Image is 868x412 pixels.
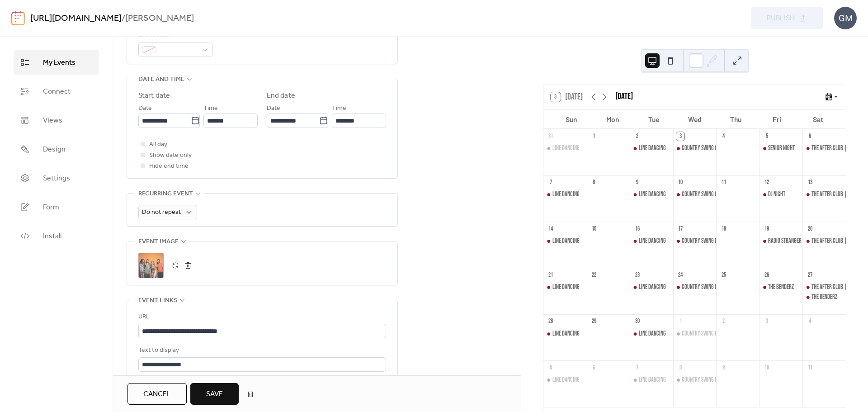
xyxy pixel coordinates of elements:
[138,237,179,247] span: Event image
[802,293,846,302] div: The Benderz
[14,224,99,248] a: Install
[125,10,194,27] b: [PERSON_NAME]
[639,190,666,199] div: Line Dancing
[633,132,641,140] div: 2
[715,109,756,129] div: Thu
[676,179,684,187] div: 10
[719,225,727,233] div: 18
[682,237,745,246] div: Country Swing & Line Dancing
[763,132,771,140] div: 5
[190,383,239,405] button: Save
[682,283,745,292] div: Country Swing & Line Dancing
[633,364,641,372] div: 7
[138,103,152,114] span: Date
[142,206,181,218] span: Do not repeat
[43,144,66,155] span: Design
[763,225,771,233] div: 19
[682,329,745,338] div: Country Swing & Line Dancing
[719,179,727,187] div: 11
[633,225,641,233] div: 16
[639,329,666,338] div: Line Dancing
[590,317,598,326] div: 29
[673,375,717,384] div: Country Swing & Line Dancing
[719,317,727,326] div: 2
[43,86,71,97] span: Connect
[11,11,25,25] img: logo
[719,271,727,279] div: 25
[682,190,745,199] div: Country Swing & Line Dancing
[590,179,598,187] div: 8
[768,283,794,292] div: The Benderz
[547,271,555,279] div: 21
[547,317,555,326] div: 28
[768,190,785,199] div: DJ NIGHT
[149,150,192,161] span: Show date only
[719,132,727,140] div: 4
[630,144,673,153] div: Line Dancing
[543,283,587,292] div: Line Dancing
[676,225,684,233] div: 17
[639,283,666,292] div: Line Dancing
[543,190,587,199] div: Line Dancing
[806,225,814,233] div: 20
[552,144,580,153] div: Line Dancing
[682,144,745,153] div: Country Swing & Line Dancing
[676,271,684,279] div: 24
[633,317,641,326] div: 30
[719,364,727,372] div: 9
[138,312,384,322] div: URL
[768,237,802,246] div: Radio Stranger
[633,271,641,279] div: 23
[676,364,684,372] div: 8
[673,283,717,292] div: Country Swing & Line Dancing
[639,144,666,153] div: Line Dancing
[547,132,555,140] div: 31
[590,132,598,140] div: 1
[759,283,803,292] div: The Benderz
[43,173,70,184] span: Settings
[676,132,684,140] div: 3
[14,195,99,219] a: Form
[630,283,673,292] div: Line Dancing
[592,109,633,129] div: Mon
[590,271,598,279] div: 22
[806,364,814,372] div: 11
[267,90,295,101] div: End date
[14,79,99,104] a: Connect
[763,179,771,187] div: 12
[43,57,75,68] span: My Events
[673,329,717,338] div: Country Swing & Line Dancing
[267,103,280,114] span: Date
[543,237,587,246] div: Line Dancing
[138,345,384,356] div: Text to display
[547,364,555,372] div: 5
[802,190,846,199] div: THE AFTER CLUB | Country EDM Party
[633,109,674,129] div: Tue
[552,237,580,246] div: Line Dancing
[43,202,59,213] span: Form
[543,144,587,153] div: Line Dancing
[138,30,211,41] div: Event color
[674,109,715,129] div: Wed
[547,179,555,187] div: 7
[673,237,717,246] div: Country Swing & Line Dancing
[759,144,803,153] div: SENIOR NIGHT
[552,283,580,292] div: Line Dancing
[630,237,673,246] div: Line Dancing
[806,132,814,140] div: 6
[30,10,122,27] a: [URL][DOMAIN_NAME]
[543,329,587,338] div: Line Dancing
[797,109,839,129] div: Sat
[543,375,587,384] div: Line Dancing
[806,179,814,187] div: 13
[138,74,184,85] span: Date and time
[552,329,580,338] div: Line Dancing
[630,190,673,199] div: Line Dancing
[630,329,673,338] div: Line Dancing
[138,90,170,101] div: Start date
[122,10,125,27] b: /
[149,161,189,172] span: Hide end time
[127,383,187,405] a: Cancel
[639,237,666,246] div: Line Dancing
[138,295,177,306] span: Event links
